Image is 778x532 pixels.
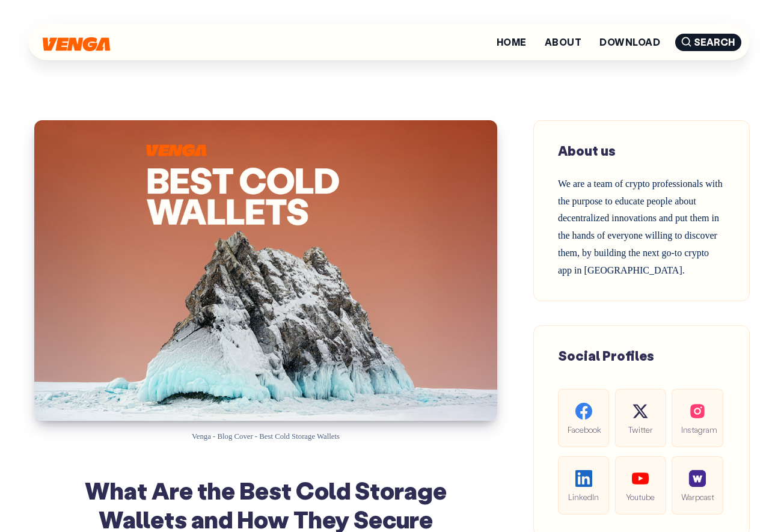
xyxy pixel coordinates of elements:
[192,432,340,441] span: Venga - Blog Cover - Best Cold Storage Wallets
[545,37,581,47] a: About
[558,179,723,275] span: We are a team of crypto professionals with the purpose to educate people about decentralized inno...
[625,423,657,436] span: Twitter
[681,490,713,504] span: Warpcast
[625,490,657,504] span: Youtube
[672,456,723,515] a: Warpcast
[497,37,527,47] a: Home
[558,456,609,515] a: LinkedIn
[615,389,666,447] a: Twitter
[632,470,649,487] img: social-youtube.99db9aba05279f803f3e7a4a838dfb6c.svg
[558,142,616,159] span: About us
[43,37,110,51] img: Venga Blog
[34,120,497,421] img: What Are the Best Cold Storage Wallets and How They Secure Crypto?
[599,37,660,47] a: Download
[672,389,723,447] a: Instagram
[568,423,599,436] span: Facebook
[558,389,609,447] a: Facebook
[615,456,666,515] a: Youtube
[689,470,706,487] img: social-warpcast.e8a23a7ed3178af0345123c41633f860.png
[681,423,713,436] span: Instagram
[568,490,599,504] span: LinkedIn
[675,34,741,51] span: Search
[558,347,654,364] span: Social Profiles
[575,470,592,487] img: social-linkedin.be646fe421ccab3a2ad91cb58bdc9694.svg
